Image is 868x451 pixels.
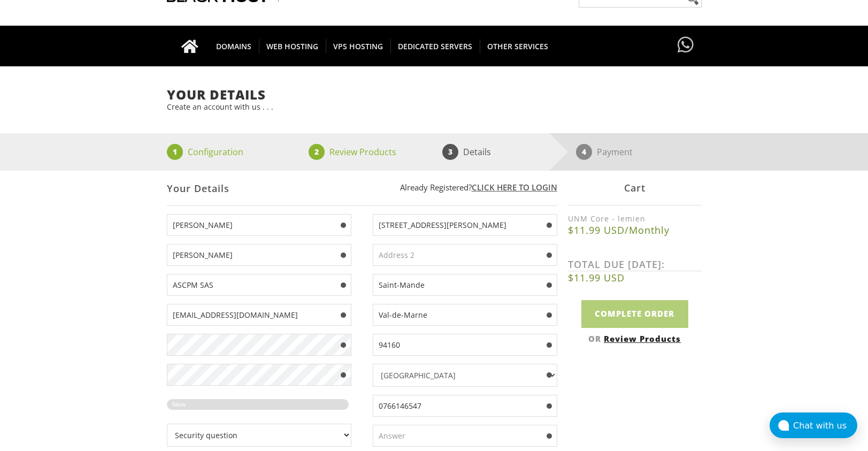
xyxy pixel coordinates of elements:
[209,26,259,66] a: DOMAINS
[390,39,480,53] span: DEDICATED SERVERS
[167,182,557,193] p: Already Registered?
[259,26,326,66] a: WEB HOSTING
[581,300,688,327] input: Complete Order
[604,333,681,344] a: Review Products
[167,88,702,102] h1: Your Details
[793,421,857,431] div: Chat with us
[373,425,557,447] input: Answer
[373,274,557,296] input: City
[167,214,351,236] input: First Name
[770,412,857,438] button: Chat with us
[568,333,702,344] div: OR
[373,334,557,356] input: Zip Code
[209,39,259,53] span: DOMAINS
[326,39,391,53] span: VPS HOSTING
[480,39,556,53] span: OTHER SERVICES
[167,244,351,266] input: Last Name
[463,144,491,160] p: Details
[568,258,702,271] label: TOTAL DUE [DATE]:
[472,182,557,193] a: Click here to login
[373,395,557,417] input: Phone Number
[568,171,702,205] div: Cart
[326,26,391,66] a: VPS HOSTING
[568,213,702,224] label: UNM Core - lemien
[167,400,196,441] span: New Password Rating: 0%
[373,214,557,236] input: Address 1
[167,274,351,296] input: Company Name
[167,144,183,160] span: 1
[167,304,351,326] input: Email Address
[167,171,557,206] div: Your Details
[171,26,209,66] a: Go to homepage
[442,144,458,160] span: 3
[675,26,696,65] a: Have questions?
[568,271,702,284] b: $11.99 USD
[576,144,592,160] span: 4
[309,144,325,160] span: 2
[259,39,326,53] span: WEB HOSTING
[597,144,633,160] p: Payment
[167,102,702,112] p: Create an account with us . . .
[568,224,702,236] b: $11.99 USD/Monthly
[373,244,557,266] input: Address 2
[373,304,557,326] input: State/Region
[480,26,556,66] a: OTHER SERVICES
[390,26,480,66] a: DEDICATED SERVERS
[329,144,396,160] p: Review Products
[188,144,243,160] p: Configuration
